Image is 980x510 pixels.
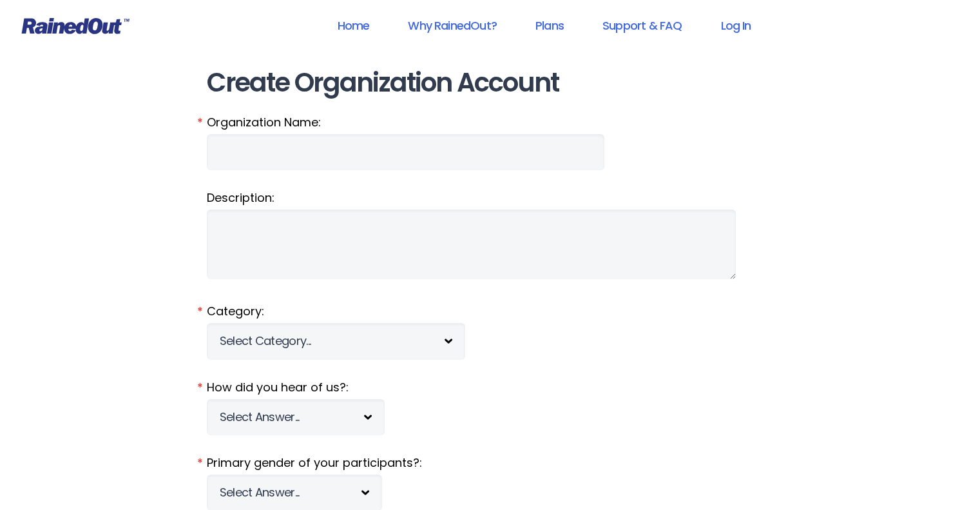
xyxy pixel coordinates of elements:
label: Organization Name: [207,114,774,131]
a: Why RainedOut? [391,11,514,40]
label: Description: [207,190,774,206]
h1: Create Organization Account [207,68,774,97]
label: Primary gender of your participants?: [207,455,774,471]
a: Plans [519,11,581,40]
label: How did you hear of us?: [207,379,774,396]
a: Home [320,11,386,40]
a: Support & FAQ [586,11,698,40]
a: Log In [704,11,767,40]
label: Category: [207,303,774,320]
